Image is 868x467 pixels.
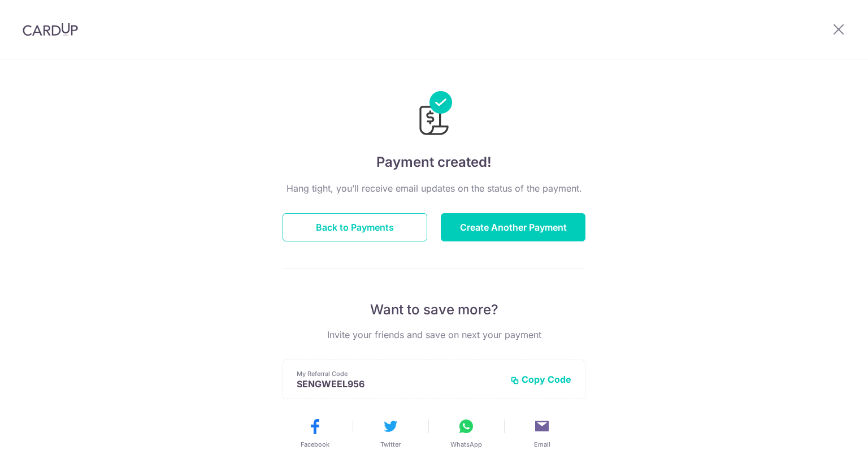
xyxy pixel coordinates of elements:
iframe: Opens a widget where you can find more information [796,433,857,461]
button: WhatsApp [433,417,500,449]
span: WhatsApp [450,440,482,449]
button: Facebook [281,417,348,449]
span: Facebook [301,440,329,449]
h4: Payment created! [283,152,585,172]
button: Copy Code [510,374,571,385]
p: Invite your friends and save on next your payment [283,328,585,341]
img: CardUp [23,23,78,36]
p: SENGWEEL956 [297,378,501,390]
button: Create Another Payment [441,213,585,241]
img: Payments [416,91,452,139]
span: Email [534,440,550,449]
button: Email [509,417,575,449]
button: Back to Payments [283,213,427,241]
p: Hang tight, you’ll receive email updates on the status of the payment. [283,181,585,195]
button: Twitter [357,417,424,449]
p: My Referral Code [297,369,501,378]
span: Twitter [380,440,401,449]
p: Want to save more? [283,301,585,319]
